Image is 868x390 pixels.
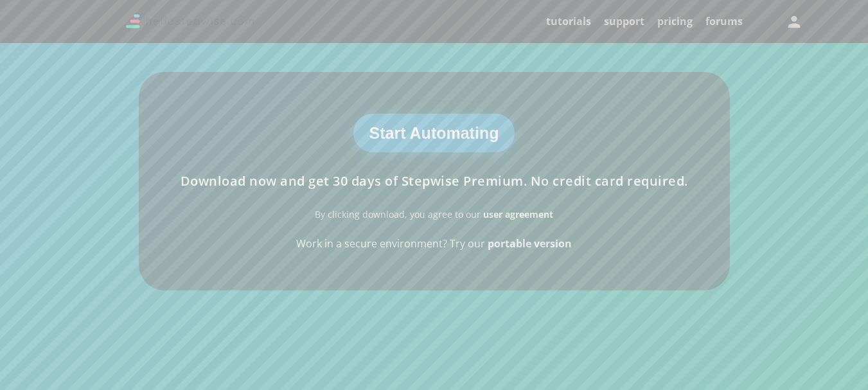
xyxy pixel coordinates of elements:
a: Stepwise [126,17,254,31]
a: pricing [657,14,693,28]
button: Start Automating [353,114,515,152]
img: Logo [126,14,254,28]
a: forums [705,14,743,28]
a: user agreement [483,208,553,220]
div: By clicking download, you agree to our [315,210,553,219]
a: support [604,14,644,28]
div: Work in a secure environment? Try our [296,238,572,249]
a: portable version [488,236,572,251]
a: tutorials [546,14,591,28]
div: Download now and get 30 days of Stepwise Premium. No credit card required. [181,175,688,188]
